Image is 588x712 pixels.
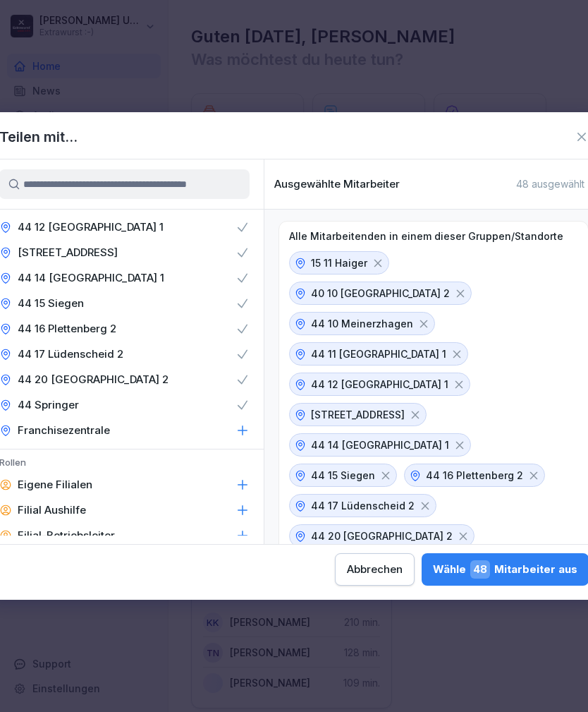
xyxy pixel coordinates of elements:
[311,316,413,331] p: 44 10 Meinerzhagen
[516,178,584,191] p: 48 ausgewählt
[311,407,405,422] p: [STREET_ADDRESS]
[311,255,367,270] p: 15 11 Haiger
[18,246,118,260] p: [STREET_ADDRESS]
[18,398,79,412] p: 44 Springer
[18,271,164,285] p: 44 14 [GEOGRAPHIC_DATA] 1
[18,347,123,361] p: 44 17 Lüdenscheid 2
[289,230,563,243] p: Alle Mitarbeitenden in einem dieser Gruppen/Standorte
[18,296,84,310] p: 44 15 Siegen
[311,498,415,513] p: 44 17 Lüdenscheid 2
[311,346,446,361] p: 44 11 [GEOGRAPHIC_DATA] 1
[18,220,164,234] p: 44 12 [GEOGRAPHIC_DATA] 1
[18,529,115,543] p: Filial-Betriebsleiter
[311,468,375,483] p: 44 15 Siegen
[311,377,448,392] p: 44 12 [GEOGRAPHIC_DATA] 1
[311,438,449,452] p: 44 14 [GEOGRAPHIC_DATA] 1
[311,286,450,301] p: 40 10 [GEOGRAPHIC_DATA] 2
[311,529,453,543] p: 44 20 [GEOGRAPHIC_DATA] 2
[18,373,169,387] p: 44 20 [GEOGRAPHIC_DATA] 2
[18,478,92,492] p: Eigene Filialen
[18,423,110,438] p: Franchisezentrale
[470,560,490,579] span: 48
[18,503,86,517] p: Filial Aushilfe
[335,553,415,586] button: Abbrechen
[347,562,403,577] div: Abbrechen
[18,322,116,336] p: 44 16 Plettenberg 2
[426,468,523,483] p: 44 16 Plettenberg 2
[433,560,577,579] div: Wähle Mitarbeiter aus
[274,178,400,191] p: Ausgewählte Mitarbeiter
